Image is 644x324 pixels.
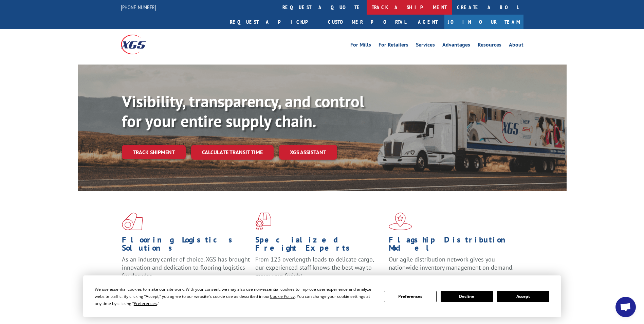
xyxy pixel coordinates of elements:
a: Request a pickup [225,15,323,29]
a: Resources [478,42,501,50]
a: Calculate transit time [191,145,274,160]
a: Agent [411,15,444,29]
b: Visibility, transparency, and control for your entire supply chain. [122,91,364,131]
img: xgs-icon-total-supply-chain-intelligence-red [122,213,143,230]
a: Track shipment [122,145,186,159]
a: [PHONE_NUMBER] [121,4,156,11]
button: Accept [497,291,549,302]
a: For Retailers [379,42,408,50]
a: Advantages [442,42,470,50]
a: About [509,42,523,50]
a: Join Our Team [444,15,523,29]
div: Open chat [615,297,636,317]
span: Our agile distribution network gives you nationwide inventory management on demand. [389,255,514,271]
a: Customer Portal [323,15,411,29]
a: Services [416,42,435,50]
h1: Flagship Distribution Model [389,236,517,255]
button: Decline [441,291,493,302]
div: We use essential cookies to make our site work. With your consent, we may also use non-essential ... [95,286,376,307]
a: XGS ASSISTANT [279,145,337,160]
h1: Flooring Logistics Solutions [122,236,250,255]
span: Cookie Policy [270,293,295,299]
a: For Mills [350,42,371,50]
img: xgs-icon-flagship-distribution-model-red [389,213,412,230]
h1: Specialized Freight Experts [255,236,384,255]
img: xgs-icon-focused-on-flooring-red [255,213,271,230]
span: Preferences [134,301,157,306]
button: Preferences [384,291,436,302]
span: As an industry carrier of choice, XGS has brought innovation and dedication to flooring logistics... [122,255,250,280]
div: Cookie Consent Prompt [83,275,561,317]
p: From 123 overlength loads to delicate cargo, our experienced staff knows the best way to move you... [255,255,384,286]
